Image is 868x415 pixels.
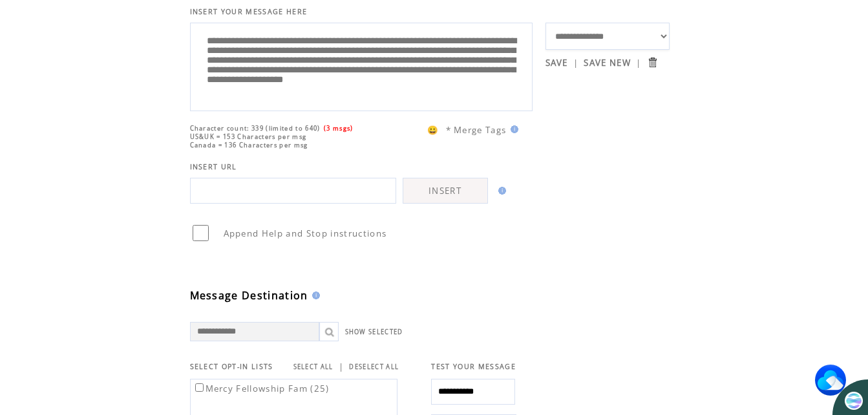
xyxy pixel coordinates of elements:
span: | [339,361,344,372]
img: help.gif [507,125,518,133]
span: (3 msgs) [324,124,354,133]
span: SELECT OPT-IN LISTS [190,362,273,371]
span: Canada = 136 Characters per msg [190,141,308,149]
input: Mercy Fellowship Fam (25) [195,383,204,392]
label: Mercy Fellowship Fam (25) [193,383,330,394]
span: * Merge Tags [446,124,507,136]
a: SELECT ALL [293,363,333,371]
span: TEST YOUR MESSAGE [431,362,516,371]
input: Submit [646,56,659,69]
span: Message Destination [190,288,308,303]
span: | [573,57,578,69]
span: INSERT URL [190,162,237,171]
span: | [636,57,641,69]
a: DESELECT ALL [349,363,399,371]
img: help.gif [494,187,506,195]
span: Character count: 339 (limited to 640) [190,124,321,133]
span: Append Help and Stop instructions [224,228,387,239]
span: INSERT YOUR MESSAGE HERE [190,7,308,16]
a: SAVE NEW [584,57,631,69]
a: INSERT [403,178,488,204]
img: help.gif [308,292,320,299]
a: SAVE [545,57,568,69]
span: 😀 [427,124,439,136]
a: SHOW SELECTED [345,328,403,336]
span: US&UK = 153 Characters per msg [190,133,307,141]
